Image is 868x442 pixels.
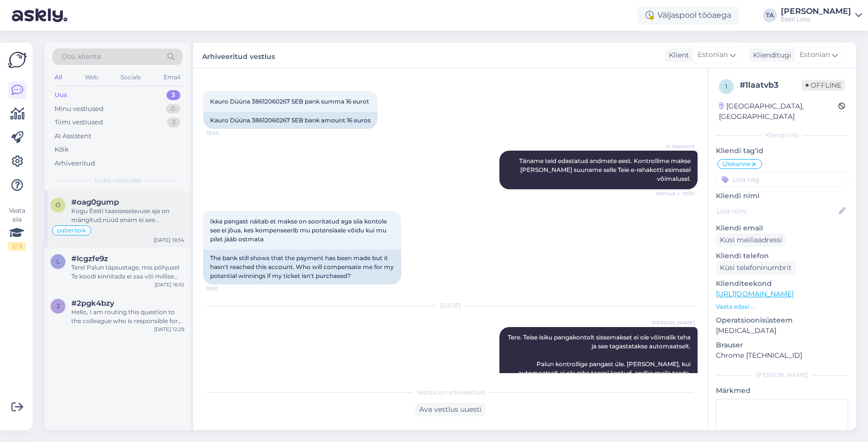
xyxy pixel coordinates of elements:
p: Kliendi nimi [716,191,848,201]
p: Kliendi telefon [716,251,848,261]
input: Lisa nimi [716,206,837,217]
div: Kauro Düüna 38612060267 SEB bank amount 16 euros [203,112,378,129]
span: Uued vestlused [95,176,141,185]
span: 1 [725,83,727,90]
span: #oag0gump [71,198,119,207]
div: Kõik [54,145,69,155]
div: Web [83,71,100,84]
div: Väljaspool tööaega [638,6,739,24]
div: Hello, I am routing this question to the colleague who is responsible for this topic. The reply m... [71,308,184,326]
span: Offline [802,80,845,91]
p: Kliendi email [716,223,848,233]
span: [PERSON_NAME] [652,319,695,327]
span: paberlipik [57,227,86,233]
p: Vaata edasi ... [716,302,848,311]
div: Email [162,71,182,84]
span: l [56,258,60,265]
div: [DATE] [203,301,698,310]
span: #lcgzfe9z [71,254,108,263]
div: Uus [54,90,67,100]
p: Chrome [TECHNICAL_ID] [716,350,848,361]
div: Küsi meiliaadressi [716,233,786,247]
div: TA [763,8,777,22]
img: Askly Logo [8,51,27,69]
span: AI Assistent [657,143,695,150]
p: Operatsioonisüsteem [716,315,848,326]
p: Märkmed [716,386,848,396]
span: Ülekanne [722,161,751,167]
div: Ava vestlus uuesti [415,403,486,416]
span: Kauro Düüna 38612060267 SEB pank summa 16 eurot [210,98,369,105]
div: Minu vestlused [54,104,104,114]
div: Klienditugi [749,50,791,60]
span: 2 [56,302,60,310]
span: Tere. Teise isiku pangakontolt sissemakset ei ole võimalik teha ja see tagastatakse automaatselt.... [508,333,692,377]
div: [GEOGRAPHIC_DATA], [GEOGRAPHIC_DATA] [719,101,838,122]
div: Arhiveeritud [54,159,95,168]
div: Kliendi info [716,131,848,140]
a: [PERSON_NAME]Eesti Loto [781,7,862,23]
p: Klienditeekond [716,278,848,289]
span: Vestlus on arhiveeritud [417,388,485,397]
div: Tiimi vestlused [54,117,103,127]
div: Küsi telefoninumbrit [716,261,796,275]
div: [DATE] 12:29 [154,326,184,333]
p: Brauser [716,340,848,350]
div: [DATE] 19:34 [154,236,184,244]
span: #2pgk4bzy [71,299,114,308]
div: # 1laatvb3 [740,79,802,91]
span: Ikka pangast näitab et makse on sooritatud aga siia kontole see ei jõua, kes kompenseerib mu pote... [210,218,388,243]
span: Estonian [800,50,830,60]
span: Otsi kliente [61,52,101,62]
div: 0 [166,104,180,114]
div: The bank still shows that the payment has been made but it hasn't reached this account. Who will ... [203,250,401,284]
div: AI Assistent [54,131,91,141]
div: Eesti Loto [781,15,851,23]
span: o [55,201,60,209]
div: [PERSON_NAME] [716,371,848,380]
div: 2 / 3 [8,242,26,251]
div: Vaata siia [8,206,26,251]
span: Estonian [698,50,728,60]
div: [PERSON_NAME] [781,7,851,15]
label: Arhiveeritud vestlus [202,49,275,62]
p: [MEDICAL_DATA] [716,326,848,336]
a: [URL][DOMAIN_NAME] [716,289,794,298]
div: Klient [665,50,689,60]
span: Täname teid edastatud andmete eest. Kontrollime makse [PERSON_NAME] suuname selle Teie e-rahakott... [519,157,692,182]
div: Kogu Eesti taasiseseisvuse aja on mängitud,nüüd enam ei see vanemad inimesed ,tõrjutakse igalt po... [71,207,184,224]
span: 19:52 [206,285,243,292]
span: 19:49 [206,129,243,137]
div: All [53,71,64,84]
div: Tere! Palun täpsustage, mis põhjusel Te koodi kinnitada ei saa või millise veateate saate. [71,263,184,281]
div: 2 [167,117,180,127]
p: Kliendi tag'id [716,146,848,156]
span: Nähtud ✓ 19:50 [656,190,695,197]
div: 3 [166,90,180,100]
div: [DATE] 16:10 [155,281,184,288]
input: Lisa tag [716,172,848,187]
div: Socials [118,71,143,84]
